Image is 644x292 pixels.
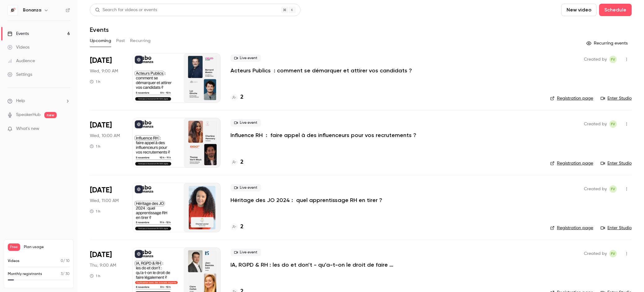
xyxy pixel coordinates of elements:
a: 2 [230,93,243,101]
span: 3 [61,272,63,276]
button: Recurring events [584,38,632,48]
div: Nov 5 Wed, 11:00 AM (Europe/Paris) [90,183,122,232]
h1: Events [90,26,109,33]
a: Enter Studio [601,160,632,166]
span: Wed, 10:00 AM [90,133,120,139]
span: FV [611,56,615,63]
span: FV [611,250,615,257]
a: Héritage des JO 2024 : quel apprentissage RH en tirer ? [230,196,382,204]
span: Created by [584,120,607,128]
div: Nov 5 Wed, 10:00 AM (Europe/Paris) [90,118,122,167]
span: new [44,112,57,118]
span: Fabio Vilarinho [609,185,617,193]
span: FV [611,120,615,128]
span: [DATE] [90,185,112,195]
div: Audience [7,58,35,64]
span: Help [16,98,25,104]
span: Plan usage [24,245,70,250]
h4: 2 [240,93,243,101]
button: Schedule [599,4,632,16]
button: New video [561,4,597,16]
span: Thu, 9:00 AM [90,262,116,268]
h6: Bonanza [23,7,41,13]
a: IA, RGPD & RH : les do et don’t - qu’a-t-on le droit de faire légalement ? [230,261,416,268]
a: 2 [230,223,243,231]
a: Enter Studio [601,95,632,101]
div: 1 h [90,79,100,84]
span: Created by [584,250,607,257]
span: Live event [230,184,261,191]
span: [DATE] [90,56,112,66]
span: [DATE] [90,250,112,260]
div: 1 h [90,273,100,278]
span: Free [8,243,20,251]
p: / 30 [61,271,70,277]
span: Fabio Vilarinho [609,120,617,128]
button: Past [116,36,125,46]
p: Videos [8,258,20,264]
p: Monthly registrants [8,271,42,277]
div: Nov 5 Wed, 9:00 AM (Europe/Paris) [90,53,122,103]
span: Wed, 11:00 AM [90,198,119,204]
a: Registration page [550,160,593,166]
a: 2 [230,158,243,166]
div: 1 h [90,209,100,214]
span: Live event [230,119,261,127]
a: Acteurs Publics : comment se démarquer et attirer vos candidats ? [230,67,412,74]
span: Live event [230,249,261,256]
h4: 2 [240,223,243,231]
div: Settings [7,71,32,78]
span: Fabio Vilarinho [609,250,617,257]
iframe: Noticeable Trigger [63,126,70,132]
span: FV [611,185,615,193]
a: Registration page [550,225,593,231]
span: Wed, 9:00 AM [90,68,118,74]
a: SpeakerHub [16,112,41,118]
a: Enter Studio [601,225,632,231]
div: Events [7,31,29,37]
div: 1 h [90,144,100,149]
span: [DATE] [90,120,112,130]
a: Influence RH : faire appel à des influenceurs pour vos recrutements ? [230,131,416,139]
span: Created by [584,56,607,63]
button: Recurring [130,36,151,46]
span: 0 [61,259,63,263]
div: Videos [7,44,29,50]
button: Upcoming [90,36,111,46]
h4: 2 [240,158,243,166]
span: Created by [584,185,607,193]
span: Live event [230,54,261,62]
span: Fabio Vilarinho [609,56,617,63]
span: What's new [16,126,39,132]
div: Search for videos or events [95,7,157,13]
p: / 10 [61,258,70,264]
img: Bonanza [8,5,18,15]
a: Registration page [550,95,593,101]
li: help-dropdown-opener [7,98,70,104]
